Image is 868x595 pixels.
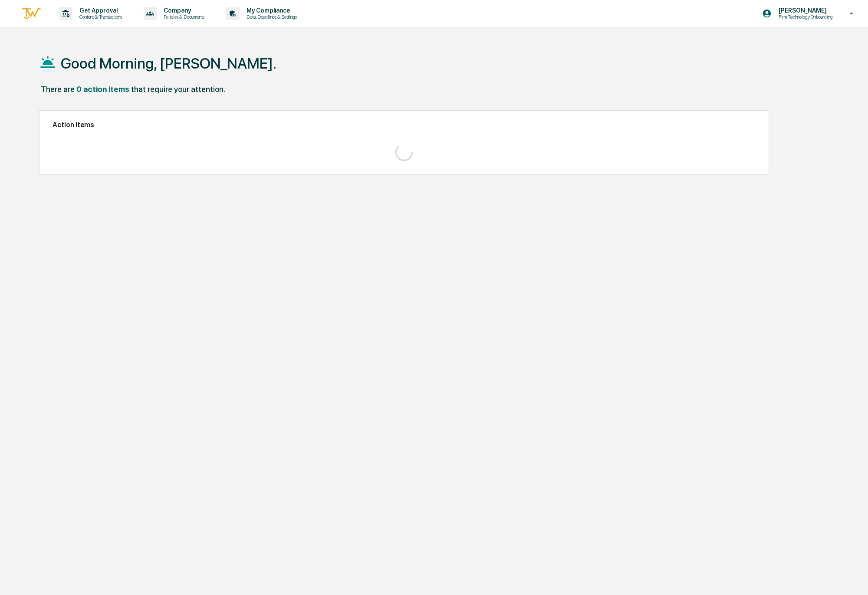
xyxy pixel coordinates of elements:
div: 0 action items [76,85,129,94]
img: logo [21,7,42,21]
p: Content & Transactions [72,14,126,20]
p: Policies & Documents [157,14,209,20]
p: Data, Deadlines & Settings [240,14,301,20]
p: Firm Technology Onboarding [772,14,837,20]
p: My Compliance [240,7,301,14]
p: Company [157,7,209,14]
h2: Action Items [53,121,756,129]
div: There are [41,85,75,94]
p: [PERSON_NAME] [772,7,837,14]
div: that require your attention. [131,85,225,94]
h1: Good Morning, [PERSON_NAME]. [61,55,276,72]
p: Get Approval [72,7,126,14]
